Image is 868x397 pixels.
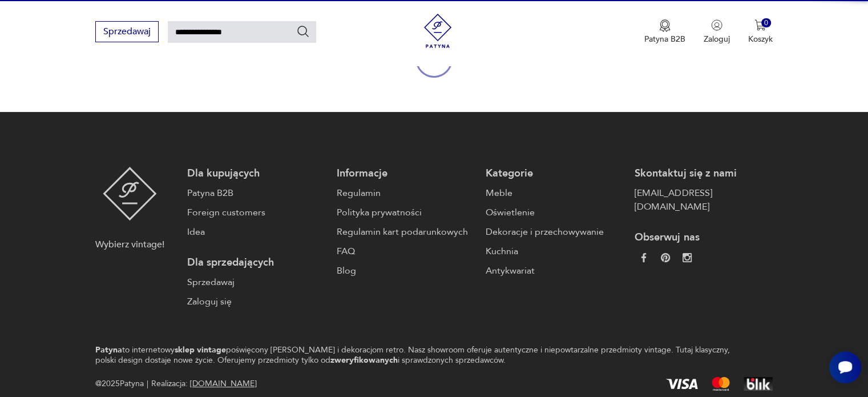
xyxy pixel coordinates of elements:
img: Patyna - sklep z meblami i dekoracjami vintage [103,167,157,220]
img: Ikona koszyka [754,19,766,31]
img: BLIK [744,377,773,391]
a: Regulamin [337,186,474,200]
p: Informacje [337,167,474,181]
a: FAQ [337,244,474,258]
span: Realizacja: [151,377,257,391]
a: Sprzedawaj [187,275,325,289]
p: Dla sprzedających [187,256,325,270]
strong: sklep vintage [175,344,226,355]
a: Foreign customers [187,206,325,219]
p: Skontaktuj się z nami [635,167,772,181]
div: 0 [761,18,771,28]
a: Patyna B2B [187,186,325,200]
button: Patyna B2B [644,19,685,45]
button: Zaloguj [704,19,730,45]
a: Meble [486,186,623,200]
a: Zaloguj się [187,295,325,308]
strong: zweryfikowanych [330,355,398,366]
img: Patyna - sklep z meblami i dekoracjami vintage [421,14,455,48]
a: Ikona medaluPatyna B2B [644,19,685,45]
button: Szukaj [296,25,310,38]
button: Sprzedawaj [95,21,159,42]
img: Visa [666,379,698,389]
span: @ 2025 Patyna [95,377,144,391]
a: Regulamin kart podarunkowych [337,225,474,239]
a: Kuchnia [486,244,623,258]
img: Mastercard [712,377,730,391]
a: Idea [187,225,325,239]
img: da9060093f698e4c3cedc1453eec5031.webp [639,253,648,262]
a: Blog [337,264,474,278]
a: Antykwariat [486,264,623,278]
p: Obserwuj nas [635,231,772,244]
strong: Patyna [95,344,122,355]
p: Zaloguj [704,34,730,45]
p: Dla kupujących [187,167,325,181]
p: Patyna B2B [644,34,685,45]
a: [EMAIL_ADDRESS][DOMAIN_NAME] [635,186,772,214]
img: Ikona medalu [659,19,671,32]
iframe: Smartsupp widget button [829,351,861,383]
img: Ikonka użytkownika [711,19,722,31]
p: Koszyk [748,34,773,45]
p: Kategorie [486,167,623,181]
a: Polityka prywatności [337,206,474,219]
a: [DOMAIN_NAME] [190,378,257,389]
img: c2fd9cf7f39615d9d6839a72ae8e59e5.webp [683,253,692,262]
div: | [147,377,148,391]
a: Dekoracje i przechowywanie [486,225,623,239]
a: Oświetlenie [486,206,623,219]
button: 0Koszyk [748,19,773,45]
p: Wybierz vintage! [95,238,164,251]
a: Sprzedawaj [95,29,159,37]
img: 37d27d81a828e637adc9f9cb2e3d3a8a.webp [661,253,670,262]
p: to internetowy poświęcony [PERSON_NAME] i dekoracjom retro. Nasz showroom oferuje autentyczne i n... [95,345,732,366]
